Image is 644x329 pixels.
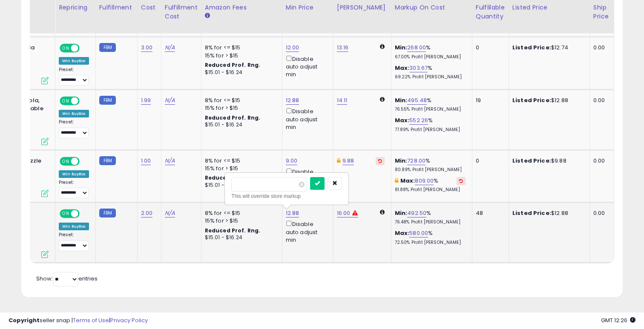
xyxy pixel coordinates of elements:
[205,104,276,112] div: 15% for > $15
[512,3,586,12] div: Listed Price
[395,97,466,112] div: %
[165,157,175,165] a: N/A
[99,3,134,12] div: Fulfillment
[141,3,158,12] div: Cost
[110,316,148,324] a: Privacy Policy
[476,44,502,51] div: 0
[9,316,40,324] strong: Copyright
[407,157,425,165] a: 728.00
[395,54,466,60] p: 67.00% Profit [PERSON_NAME]
[141,209,153,217] a: 2.00
[165,43,175,52] a: N/A
[205,114,261,121] b: Reduced Prof. Rng.
[205,52,276,60] div: 15% for > $15
[409,116,428,125] a: 552.26
[407,43,426,52] a: 268.00
[512,209,583,217] div: $12.88
[476,3,505,21] div: Fulfillable Quantity
[99,96,116,105] small: FBM
[78,210,92,217] span: OFF
[286,167,327,192] div: Disable auto adjust min
[395,157,466,173] div: %
[59,119,89,138] div: Preset:
[141,96,151,105] a: 1.99
[205,3,279,12] div: Amazon Fees
[415,177,434,185] a: 809.00
[205,61,261,69] b: Reduced Prof. Rng.
[205,157,276,165] div: 8% for <= $15
[205,121,276,129] div: $15.01 - $16.24
[407,209,426,217] a: 492.50
[395,64,466,80] div: %
[9,317,148,325] div: seller snap | |
[395,209,408,217] b: Min:
[141,157,151,165] a: 1.00
[512,157,551,165] b: Listed Price:
[205,97,276,104] div: 8% for <= $15
[165,3,198,21] div: Fulfillment Cost
[59,57,89,65] div: Win BuyBox
[205,227,261,234] b: Reduced Prof. Rng.
[59,170,89,178] div: Win BuyBox
[395,229,410,237] b: Max:
[36,275,98,283] span: Show: entries
[395,209,466,225] div: %
[512,96,551,104] b: Listed Price:
[286,219,327,244] div: Disable auto adjust min
[286,209,299,217] a: 12.88
[476,157,502,165] div: 0
[337,209,351,217] a: 16.00
[60,210,71,217] span: ON
[476,209,502,217] div: 48
[593,209,607,217] div: 0.00
[59,232,89,251] div: Preset:
[337,3,388,12] div: [PERSON_NAME]
[99,209,116,217] small: FBM
[395,74,466,80] p: 69.22% Profit [PERSON_NAME]
[593,97,607,104] div: 0.00
[395,187,466,193] p: 81.88% Profit [PERSON_NAME]
[593,3,610,21] div: Ship Price
[593,157,607,165] div: 0.00
[476,97,502,104] div: 19
[601,316,635,324] span: 2025-08-18 12:26 GMT
[593,44,607,51] div: 0.00
[205,174,261,181] b: Reduced Prof. Rng.
[286,106,327,131] div: Disable auto adjust min
[60,45,71,52] span: ON
[141,43,153,52] a: 3.00
[512,97,583,104] div: $12.88
[165,96,175,105] a: N/A
[99,156,116,165] small: FBM
[60,157,71,165] span: ON
[395,219,466,225] p: 76.48% Profit [PERSON_NAME]
[395,96,408,104] b: Min:
[512,209,551,217] b: Listed Price:
[409,229,428,237] a: 580.00
[205,209,276,217] div: 8% for <= $15
[59,3,92,12] div: Repricing
[60,97,71,105] span: ON
[407,96,427,105] a: 495.48
[286,54,327,79] div: Disable auto adjust min
[205,182,276,189] div: $15.01 - $16.24
[78,157,92,165] span: OFF
[59,180,89,199] div: Preset:
[205,44,276,51] div: 8% for <= $15
[59,67,89,86] div: Preset:
[231,192,342,200] div: This will override store markup
[337,96,348,105] a: 14.11
[395,117,466,132] div: %
[395,167,466,173] p: 80.89% Profit [PERSON_NAME]
[286,157,298,165] a: 9.00
[400,177,415,185] b: Max:
[512,157,583,165] div: $9.88
[395,177,466,193] div: %
[395,116,410,124] b: Max:
[78,97,92,105] span: OFF
[395,44,466,60] div: %
[59,223,89,230] div: Win BuyBox
[512,44,583,51] div: $12.74
[99,43,116,52] small: FBM
[286,96,299,105] a: 12.88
